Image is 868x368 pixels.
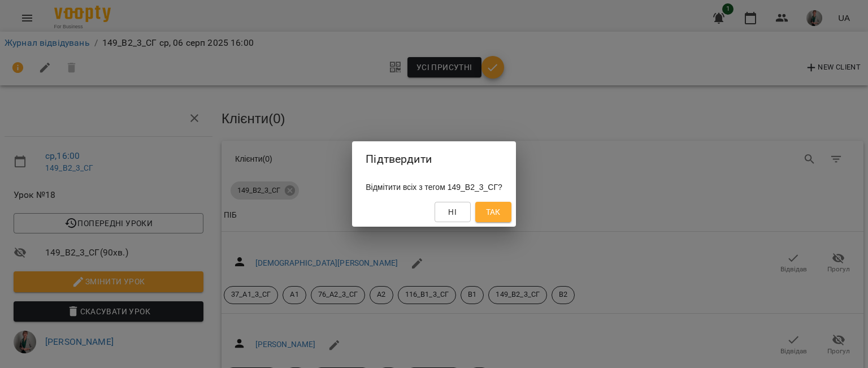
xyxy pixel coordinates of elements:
button: Ні [435,202,471,222]
div: Відмітити всіх з тегом 149_В2_3_СГ? [352,177,516,197]
span: Так [486,205,501,219]
h2: Підтвердити [366,150,502,168]
span: Ні [448,205,457,219]
button: Так [475,202,511,222]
